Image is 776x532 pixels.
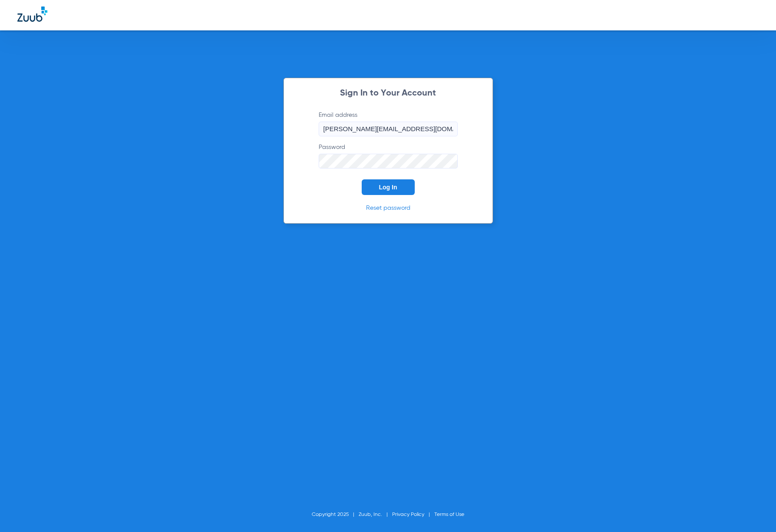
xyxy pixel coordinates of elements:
h2: Sign In to Your Account [306,89,471,98]
button: Log In [362,179,415,195]
a: Reset password [366,205,410,211]
img: Zuub Logo [17,7,47,22]
iframe: Chat Widget [733,490,776,532]
li: Zuub, Inc. [359,510,392,519]
input: Email address [319,122,458,136]
a: Privacy Policy [392,512,424,517]
label: Email address [319,111,458,136]
span: Log In [379,184,397,191]
a: Terms of Use [434,512,464,517]
input: Password [319,154,458,169]
li: Copyright 2025 [312,510,359,519]
label: Password [319,143,458,169]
